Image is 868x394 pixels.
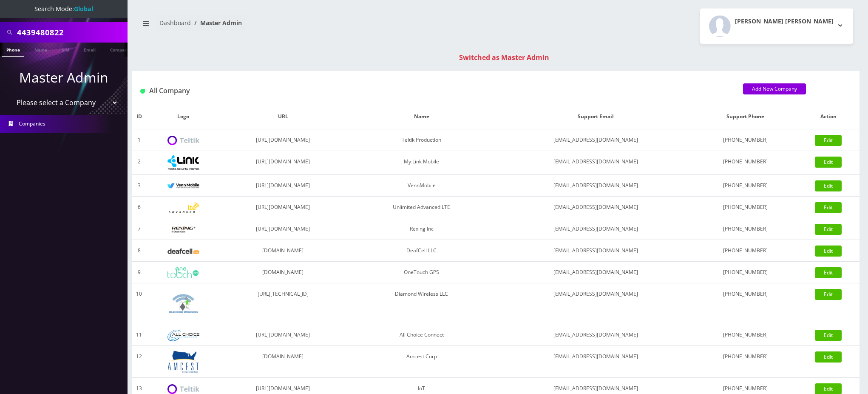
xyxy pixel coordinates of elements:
td: 9 [132,262,146,283]
a: Edit [815,202,842,213]
td: Amcest Corp [346,346,497,378]
th: Logo [146,104,220,129]
li: Master Admin [191,18,242,27]
td: [EMAIL_ADDRESS][DOMAIN_NAME] [497,197,694,218]
nav: breadcrumb [138,14,489,38]
a: Dashboard [159,19,191,27]
td: [PHONE_NUMBER] [694,175,797,197]
td: 8 [132,240,146,262]
img: Diamond Wireless LLC [167,288,199,320]
span: Companies [19,120,45,127]
td: [EMAIL_ADDRESS][DOMAIN_NAME] [497,262,694,283]
a: Edit [815,246,842,257]
a: Edit [815,224,842,235]
td: Unlimited Advanced LTE [346,197,497,218]
td: [PHONE_NUMBER] [694,197,797,218]
td: [PHONE_NUMBER] [694,151,797,175]
td: [EMAIL_ADDRESS][DOMAIN_NAME] [497,151,694,175]
td: [URL][DOMAIN_NAME] [220,218,346,240]
td: [EMAIL_ADDRESS][DOMAIN_NAME] [497,175,694,197]
a: SIM [57,43,74,56]
td: [PHONE_NUMBER] [694,346,797,378]
a: Company [106,43,134,56]
th: Name [346,104,497,129]
td: [DOMAIN_NAME] [220,240,346,262]
th: Action [797,104,859,129]
img: DeafCell LLC [167,248,199,254]
a: Edit [815,180,842,191]
td: 12 [132,346,146,378]
td: [PHONE_NUMBER] [694,218,797,240]
img: VennMobile [167,183,199,189]
img: IoT [167,384,199,394]
h1: All Company [140,87,730,95]
th: Support Email [497,104,694,129]
td: [DOMAIN_NAME] [220,262,346,283]
td: [DOMAIN_NAME] [220,346,346,378]
img: Teltik Production [167,136,199,146]
td: OneTouch GPS [346,262,497,283]
td: [EMAIL_ADDRESS][DOMAIN_NAME] [497,218,694,240]
td: [PHONE_NUMBER] [694,324,797,346]
td: 10 [132,283,146,324]
button: [PERSON_NAME] [PERSON_NAME] [700,9,853,44]
a: Add New Company [743,83,806,94]
td: VennMobile [346,175,497,197]
td: 2 [132,151,146,175]
td: [EMAIL_ADDRESS][DOMAIN_NAME] [497,240,694,262]
a: Edit [815,267,842,278]
img: All Choice Connect [167,330,199,341]
td: [PHONE_NUMBER] [694,240,797,262]
th: ID [132,104,146,129]
a: Email [79,43,100,56]
h2: [PERSON_NAME] [PERSON_NAME] [735,18,834,25]
img: Unlimited Advanced LTE [167,203,199,213]
input: Search All Companies [17,24,125,40]
td: [PHONE_NUMBER] [694,262,797,283]
td: My Link Mobile [346,151,497,175]
a: Edit [815,157,842,168]
img: Rexing Inc [167,226,199,234]
td: 6 [132,197,146,218]
th: URL [220,104,346,129]
strong: Global [74,5,93,13]
td: [URL][DOMAIN_NAME] [220,151,346,175]
a: Edit [815,289,842,300]
td: Rexing Inc [346,218,497,240]
a: Phone [2,43,24,57]
td: All Choice Connect [346,324,497,346]
span: Search Mode: [34,5,93,13]
td: 1 [132,129,146,151]
a: Name [30,43,51,56]
td: [URL][TECHNICAL_ID] [220,283,346,324]
a: Edit [815,135,842,146]
td: [EMAIL_ADDRESS][DOMAIN_NAME] [497,283,694,324]
td: [URL][DOMAIN_NAME] [220,324,346,346]
td: [PHONE_NUMBER] [694,283,797,324]
img: Amcest Corp [167,350,199,373]
td: Diamond Wireless LLC [346,283,497,324]
a: Edit [815,351,842,363]
td: Teltik Production [346,129,497,151]
img: All Company [140,89,145,94]
div: Switched as Master Admin [140,52,868,63]
td: [EMAIL_ADDRESS][DOMAIN_NAME] [497,346,694,378]
td: 11 [132,324,146,346]
a: Edit [815,330,842,341]
td: [EMAIL_ADDRESS][DOMAIN_NAME] [497,324,694,346]
th: Support Phone [694,104,797,129]
td: 3 [132,175,146,197]
td: 7 [132,218,146,240]
td: [URL][DOMAIN_NAME] [220,129,346,151]
td: [PHONE_NUMBER] [694,129,797,151]
td: [URL][DOMAIN_NAME] [220,175,346,197]
img: OneTouch GPS [167,267,199,278]
td: [URL][DOMAIN_NAME] [220,197,346,218]
td: DeafCell LLC [346,240,497,262]
td: [EMAIL_ADDRESS][DOMAIN_NAME] [497,129,694,151]
img: My Link Mobile [167,155,199,170]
